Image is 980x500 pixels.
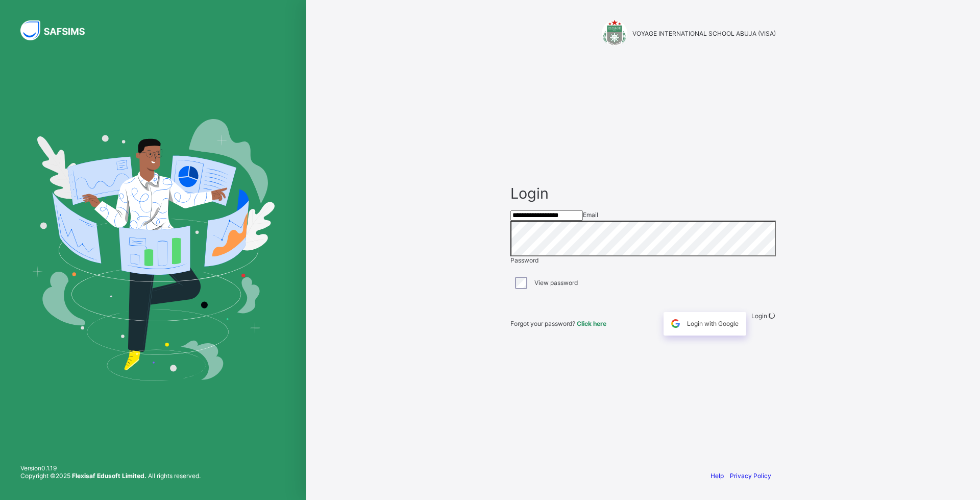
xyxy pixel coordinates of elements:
[32,119,275,380] img: Hero Image
[751,312,767,320] span: Login
[670,318,681,329] img: google.396cfc9801f0270233282035f929180a.svg
[583,211,598,219] span: Email
[510,256,538,264] span: Password
[730,472,771,480] a: Privacy Policy
[632,30,776,37] span: VOYAGE INTERNATIONAL SCHOOL ABUJA (VISA)
[20,472,201,480] span: Copyright © 2025 All rights reserved.
[20,20,97,40] img: SAFSIMS Logo
[710,472,724,480] a: Help
[20,464,201,472] span: Version 0.1.19
[510,184,776,202] span: Login
[72,472,146,480] strong: Flexisaf Edusoft Limited.
[687,320,739,327] span: Login with Google
[510,320,606,327] span: Forgot your password?
[534,279,578,287] label: View password
[577,320,606,327] a: Click here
